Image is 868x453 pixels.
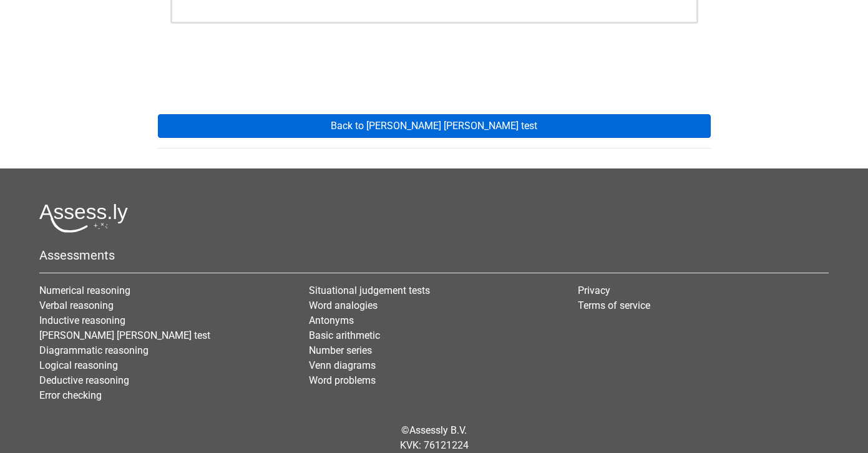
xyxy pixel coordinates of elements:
h5: Assessments [39,248,829,263]
a: Terms of service [578,300,650,311]
a: Number series [309,344,372,356]
a: Numerical reasoning [39,285,130,296]
a: Error checking [39,389,102,401]
a: Logical reasoning [39,359,118,371]
a: Situational judgement tests [309,285,430,296]
a: Privacy [578,285,610,296]
a: Verbal reasoning [39,300,114,311]
a: Antonyms [309,314,354,326]
img: Assessly logo [39,203,128,233]
a: Venn diagrams [309,359,376,371]
a: [PERSON_NAME] [PERSON_NAME] test [39,329,210,341]
a: Back to [PERSON_NAME] [PERSON_NAME] test [158,114,711,138]
a: Assessly B.V. [409,424,467,436]
a: Word problems [309,374,376,386]
a: Basic arithmetic [309,329,380,341]
a: Diagrammatic reasoning [39,344,149,356]
a: Deductive reasoning [39,374,129,386]
a: Word analogies [309,300,378,311]
a: Inductive reasoning [39,314,125,326]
